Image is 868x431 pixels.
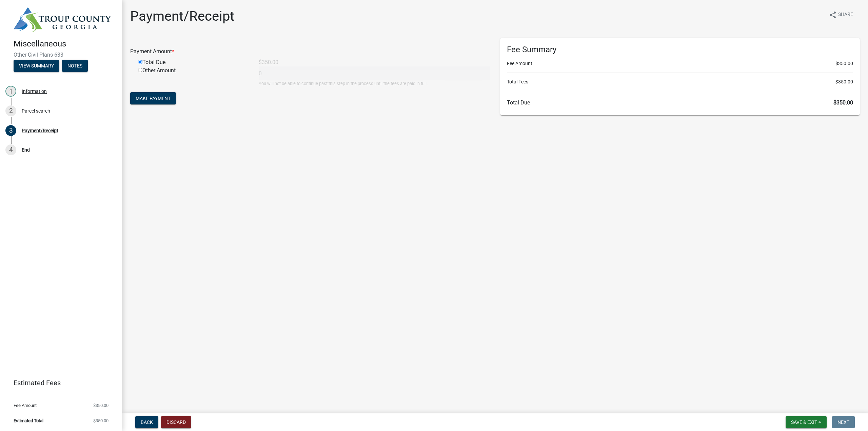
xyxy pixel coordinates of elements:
[125,47,495,56] div: Payment Amount
[5,144,16,155] div: 4
[93,403,108,408] span: $350.00
[507,45,853,55] h6: Fee Summary
[136,96,171,101] span: Make Payment
[22,89,47,94] div: Information
[141,419,153,425] span: Back
[791,419,817,425] span: Save & Exit
[507,99,853,106] h6: Total Due
[93,418,108,423] span: $350.00
[14,7,111,32] img: Troup County, Georgia
[5,376,111,390] a: Estimated Fees
[5,86,16,97] div: 1
[161,416,191,428] button: Discard
[14,403,37,408] span: Fee Amount
[823,8,859,21] button: shareShare
[22,148,30,152] div: End
[130,92,176,104] button: Make Payment
[14,418,43,423] span: Estimated Total
[135,416,158,428] button: Back
[835,78,853,85] span: $350.00
[133,58,254,66] div: Total Due
[22,128,58,133] div: Payment/Receipt
[829,11,837,19] i: share
[838,11,853,19] span: Share
[833,99,853,106] span: $350.00
[507,60,853,67] li: Fee Amount
[133,66,254,87] div: Other Amount
[14,63,59,69] wm-modal-confirm: Summary
[837,419,849,425] span: Next
[507,78,853,85] li: Total Fees
[832,416,855,428] button: Next
[22,109,50,113] div: Parcel search
[14,52,108,58] span: Other Civil Plans-633
[835,60,853,67] span: $350.00
[62,60,88,72] button: Notes
[14,39,117,49] h4: Miscellaneous
[14,60,59,72] button: View Summary
[5,105,16,116] div: 2
[62,63,88,69] wm-modal-confirm: Notes
[5,125,16,136] div: 3
[130,8,234,24] h1: Payment/Receipt
[786,416,827,428] button: Save & Exit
